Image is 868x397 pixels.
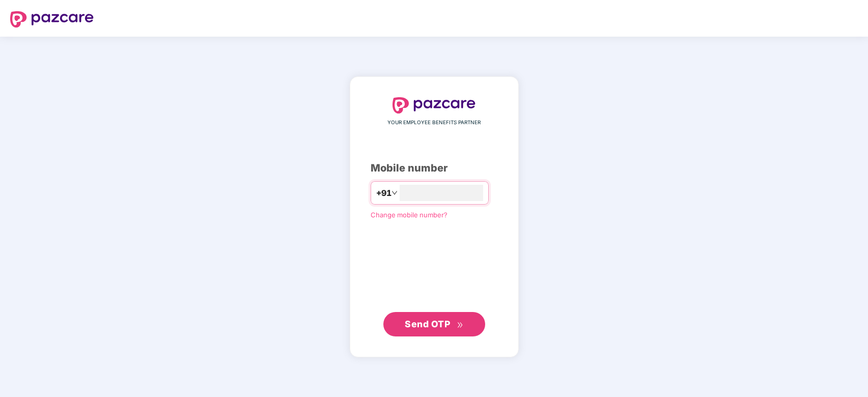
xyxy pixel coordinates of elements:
span: YOUR EMPLOYEE BENEFITS PARTNER [387,119,481,127]
div: Mobile number [371,160,498,176]
img: logo [393,97,476,114]
a: Change mobile number? [371,211,447,219]
span: Send OTP [405,319,450,329]
span: down [391,190,398,196]
span: double-right [457,322,463,328]
img: logo [10,11,94,27]
span: +91 [376,187,391,200]
button: Send OTPdouble-right [383,312,485,336]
